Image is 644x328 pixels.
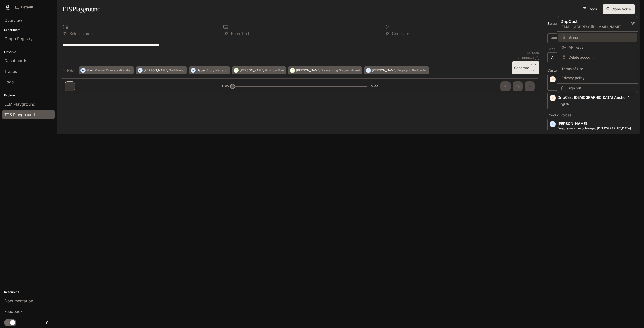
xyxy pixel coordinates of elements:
span: Delete account [569,55,634,60]
div: Sign out [557,84,638,93]
span: Terms of Use [561,66,634,71]
a: Privacy policy [558,73,637,82]
p: DripCast [560,18,623,24]
span: Privacy policy [561,75,634,80]
a: Billing [558,33,637,42]
span: API Keys [569,45,634,50]
div: DripCast[EMAIL_ADDRESS][DOMAIN_NAME] [557,16,638,32]
div: Delete account [558,53,637,62]
span: Sign out [568,86,634,91]
span: Billing [569,35,634,40]
a: API Keys [558,43,637,52]
a: Terms of Use [558,64,637,73]
p: [EMAIL_ADDRESS][DOMAIN_NAME] [560,24,631,29]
